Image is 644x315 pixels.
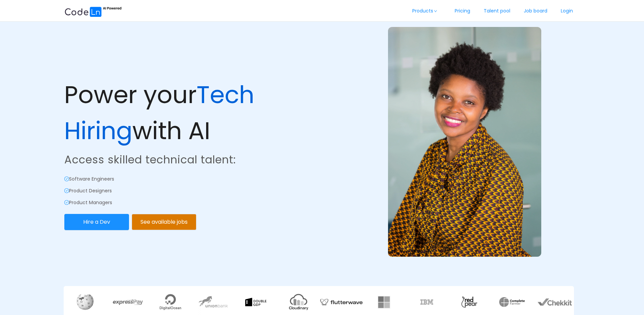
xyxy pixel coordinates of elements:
i: icon: down [433,9,438,13]
p: Software Engineers [64,176,321,183]
img: gdp.f5de0a9d.webp [245,298,266,306]
img: express.25241924.webp [113,299,143,305]
p: Product Designers [64,187,321,194]
img: wikipedia.924a3bd0.webp [76,294,94,310]
i: icon: check-circle [64,200,69,205]
p: Product Managers [64,199,321,206]
img: ibm.f019ecc1.webp [420,300,433,305]
p: Power your with AI [64,77,321,149]
p: Access skilled technical talent: [64,152,321,168]
img: cloud.8900efb9.webp [288,291,309,313]
img: chekkit.0bccf985.webp [538,298,572,305]
i: icon: check-circle [64,188,69,193]
img: digitalocean.9711bae0.webp [160,291,181,313]
button: Hire a Dev [64,214,129,230]
button: See available jobs [132,214,196,230]
i: icon: check-circle [64,177,69,181]
img: example [388,27,541,257]
img: flutter.513ce320.webp [320,290,363,314]
img: ai.87e98a1d.svg [64,6,122,17]
img: fq4AAAAAAAAAAA= [378,296,390,309]
img: 3JiQAAAAAABZABt8ruoJIq32+N62SQO0hFKGtpKBtqUKlH8dAofS56CJ7FppICrj1pHkAOPKAAA= [459,295,480,309]
img: xNYAAAAAA= [499,297,525,307]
